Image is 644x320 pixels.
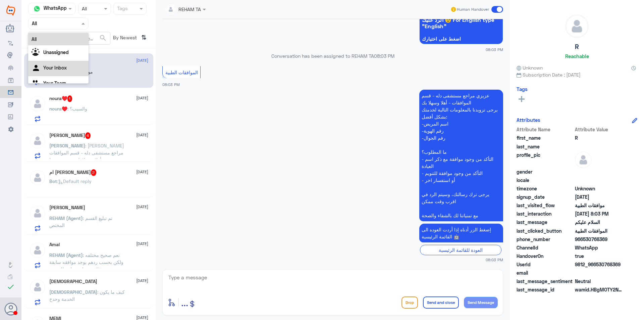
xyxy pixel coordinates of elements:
[517,168,574,175] span: gender
[91,169,97,176] span: 2
[517,278,574,285] span: last_message_sentiment
[517,219,574,226] span: last_message
[517,202,574,209] span: last_visited_flow
[110,32,139,45] span: By Newest
[486,257,503,263] span: 08:03 PM
[401,296,418,309] button: Drop
[162,82,180,87] span: 08:03 PM
[49,106,67,111] span: noura♥️
[517,193,574,200] span: signup_date
[575,177,624,184] span: null
[575,269,624,276] span: null
[49,252,123,272] span: : نعم صحيح مختلفه ولكن بحسب ردهم يوجد موافقه سابقة فلايوجد داعي طبي للجديده
[7,283,15,291] i: check
[517,151,574,167] span: profile_pic
[162,52,503,59] p: Conversation has been assigned to REHAM TA
[49,95,72,102] h5: noura♥️
[136,278,148,284] span: [DATE]
[85,132,91,139] span: 4
[575,43,579,51] h5: R
[49,143,124,233] span: : [PERSON_NAME] مراجع مستشفى دله - قسم الموافقات - أهلا وسهلا بك يرجى تزويدنا بالمعلومات التالية ...
[136,57,148,63] span: [DATE]
[136,204,148,210] span: [DATE]
[575,278,624,285] span: 0
[49,242,60,247] h5: Amal
[32,4,42,14] img: whatsapp.png
[181,295,188,310] button: ...
[32,63,42,74] img: yourInbox.svg
[566,15,588,38] img: defaultAdmin.png
[565,53,589,59] h6: Reachable
[517,134,574,141] span: first_name
[517,64,543,71] span: Unknown
[49,215,83,221] span: REHAM (Agent)
[575,193,624,200] span: 2025-10-06T17:03:23.31Z
[419,224,503,242] p: 6/10/2025, 8:03 PM
[141,32,147,43] i: ⇅
[419,90,503,221] p: 6/10/2025, 8:03 PM
[517,261,574,268] span: UserId
[517,286,574,293] span: last_message_id
[575,126,624,133] span: Attribute Value
[29,132,46,149] img: defaultAdmin.png
[422,36,500,42] span: اضغط على اختيارك
[99,33,107,44] button: search
[136,95,148,101] span: [DATE]
[6,5,15,16] img: Widebot Logo
[49,143,85,148] span: [PERSON_NAME]
[575,185,624,192] span: Unknown
[32,79,42,89] img: yourTeam.svg
[29,169,46,186] img: defaultAdmin.png
[43,65,67,71] b: Your Inbox
[116,5,128,13] div: Tags
[4,303,17,315] button: Avatar
[575,227,624,234] span: الموافقات الطبية
[575,253,624,260] span: true
[517,269,574,276] span: email
[49,169,97,176] h5: ام نايف
[517,210,574,217] span: last_interaction
[49,252,83,258] span: REHAM (Agent)
[43,80,66,86] b: Your Team
[575,151,592,168] img: defaultAdmin.png
[517,244,574,251] span: ChannelId
[32,48,42,58] img: Unassigned.svg
[57,178,92,184] span: : Default reply
[49,289,97,295] span: [DEMOGRAPHIC_DATA]
[136,169,148,175] span: [DATE]
[165,70,198,75] span: الموافقات الطبية
[136,132,148,138] span: [DATE]
[457,6,489,12] span: Human Handover
[575,236,624,243] span: 966530768369
[29,205,46,222] img: defaultAdmin.png
[67,106,87,111] span: : والسبب؟
[575,286,624,293] span: wamid.HBgMOTY2NTMwNzY4MzY5FQIAEhggQUNEREY2NEZDMzExQUQzOUZEMTc0MTFFREExMUMzOEQA
[29,95,46,112] img: defaultAdmin.png
[517,177,574,184] span: locale
[43,49,69,55] b: Unassigned
[136,241,148,247] span: [DATE]
[575,219,624,226] span: السلام عليكم
[67,95,72,102] span: 1
[517,126,574,133] span: Attribute Name
[29,242,46,259] img: defaultAdmin.png
[99,34,107,42] span: search
[517,227,574,234] span: last_clicked_button
[575,168,624,175] span: null
[517,143,574,150] span: last_name
[517,71,637,78] span: Subscription Date : [DATE]
[29,32,110,44] input: Search by Name, Local etc…
[29,279,46,295] img: defaultAdmin.png
[517,236,574,243] span: phone_number
[423,296,459,309] button: Send and close
[49,205,85,211] h5: خالد شولان
[575,261,624,268] span: 9812_966530768369
[32,36,37,42] b: All
[181,296,188,308] span: ...
[420,245,501,255] div: العودة للقائمة الرئيسية
[517,117,540,123] h6: Attributes
[486,47,503,52] span: 08:03 PM
[575,210,624,217] span: 2025-10-06T17:03:38.707Z
[575,134,624,141] span: R
[49,178,57,184] span: Bot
